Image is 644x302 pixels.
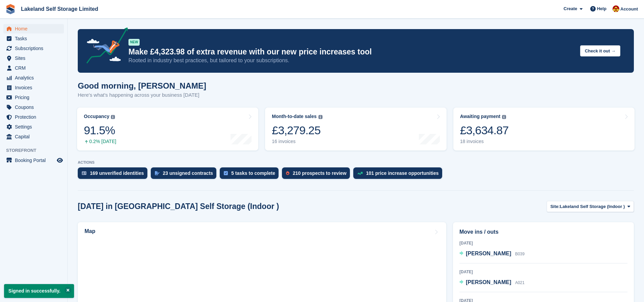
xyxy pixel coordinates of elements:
[84,114,109,119] div: Occupancy
[128,47,575,57] p: Make £4,323.98 of extra revenue with our new price increases tool
[77,108,258,150] a: Occupancy 91.5% 0.2% [DATE]
[85,228,95,234] h2: Map
[84,123,116,137] div: 91.5%
[560,203,625,210] span: Lakeland Self Storage (Indoor )
[3,112,64,122] a: menu
[502,115,506,119] img: icon-info-grey-7440780725fd019a000dd9b08b2336e03edf1995a4989e88bcd33f0948082b44.svg
[15,93,55,102] span: Pricing
[56,156,64,164] a: Preview store
[128,57,575,64] p: Rooted in industry best practices, but tailored to your subscriptions.
[5,4,16,14] img: stora-icon-8386f47178a22dfd0bd8f6a31ec36ba5ce8667c1dd55bd0f319d3a0aa187defe.svg
[15,44,55,53] span: Subscriptions
[272,139,322,144] div: 16 invoices
[15,83,55,92] span: Invoices
[3,53,64,63] a: menu
[3,44,64,53] a: menu
[293,170,347,176] div: 210 prospects to review
[78,81,206,90] h1: Good morning, [PERSON_NAME]
[220,167,282,182] a: 5 tasks to complete
[282,167,353,182] a: 210 prospects to review
[4,284,74,298] p: Signed in successfully.
[6,147,67,154] span: Storefront
[15,112,55,122] span: Protection
[613,5,619,12] img: Diane Carney
[515,252,525,256] span: B039
[84,139,116,144] div: 0.2% [DATE]
[3,132,64,141] a: menu
[620,6,638,13] span: Account
[3,102,64,112] a: menu
[128,39,140,46] div: NEW
[15,63,55,73] span: CRM
[78,167,151,182] a: 169 unverified identities
[3,24,64,33] a: menu
[78,202,279,211] h2: [DATE] in [GEOGRAPHIC_DATA] Self Storage (Indoor )
[460,139,509,144] div: 18 invoices
[265,108,446,150] a: Month-to-date sales £3,279.25 16 invoices
[15,73,55,83] span: Analytics
[15,24,55,33] span: Home
[231,170,275,176] div: 5 tasks to complete
[286,171,289,175] img: prospect-51fa495bee0391a8d652442698ab0144808aea92771e9ea1ae160a38d050c398.svg
[15,102,55,112] span: Coupons
[155,171,160,175] img: contract_signature_icon-13c848040528278c33f63329250d36e43548de30e8caae1d1a13099fd9432cc5.svg
[78,91,206,99] p: Here's what's happening across your business [DATE]
[111,115,115,119] img: icon-info-grey-7440780725fd019a000dd9b08b2336e03edf1995a4989e88bcd33f0948082b44.svg
[272,123,322,137] div: £3,279.25
[466,251,511,256] span: [PERSON_NAME]
[3,34,64,43] a: menu
[18,3,101,15] a: Lakeland Self Storage Limited
[460,114,501,119] div: Awaiting payment
[353,167,446,182] a: 101 price increase opportunities
[163,170,213,176] div: 23 unsigned contracts
[459,228,627,236] h2: Move ins / outs
[272,114,316,119] div: Month-to-date sales
[459,269,627,275] div: [DATE]
[224,171,228,175] img: task-75834270c22a3079a89374b754ae025e5fb1db73e45f91037f5363f120a921f8.svg
[15,34,55,43] span: Tasks
[550,203,560,210] span: Site:
[547,201,634,212] button: Site: Lakeland Self Storage (Indoor )
[3,156,64,165] a: menu
[459,250,525,258] a: [PERSON_NAME] B039
[151,167,220,182] a: 23 unsigned contracts
[453,108,635,150] a: Awaiting payment £3,634.87 18 invoices
[78,160,634,165] p: ACTIONS
[466,279,511,285] span: [PERSON_NAME]
[459,278,525,287] a: [PERSON_NAME] A021
[90,170,144,176] div: 169 unverified identities
[3,83,64,92] a: menu
[81,27,128,66] img: price-adjustments-announcement-icon-8257ccfd72463d97f412b2fc003d46551f7dbcb40ab6d574587a9cd5c0d94...
[3,93,64,102] a: menu
[82,171,87,175] img: verify_identity-adf6edd0f0f0b5bbfe63781bf79b02c33cf7c696d77639b501bdc392416b5a36.svg
[460,123,509,137] div: £3,634.87
[459,240,627,246] div: [DATE]
[3,63,64,73] a: menu
[564,5,577,12] span: Create
[366,170,439,176] div: 101 price increase opportunities
[15,132,55,141] span: Capital
[3,73,64,83] a: menu
[3,122,64,132] a: menu
[15,122,55,132] span: Settings
[15,53,55,63] span: Sites
[515,280,525,285] span: A021
[580,45,620,56] button: Check it out →
[318,115,323,119] img: icon-info-grey-7440780725fd019a000dd9b08b2336e03edf1995a4989e88bcd33f0948082b44.svg
[357,172,363,175] img: price_increase_opportunities-93ffe204e8149a01c8c9dc8f82e8f89637d9d84a8eef4429ea346261dce0b2c0.svg
[15,156,55,165] span: Booking Portal
[597,5,606,12] span: Help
